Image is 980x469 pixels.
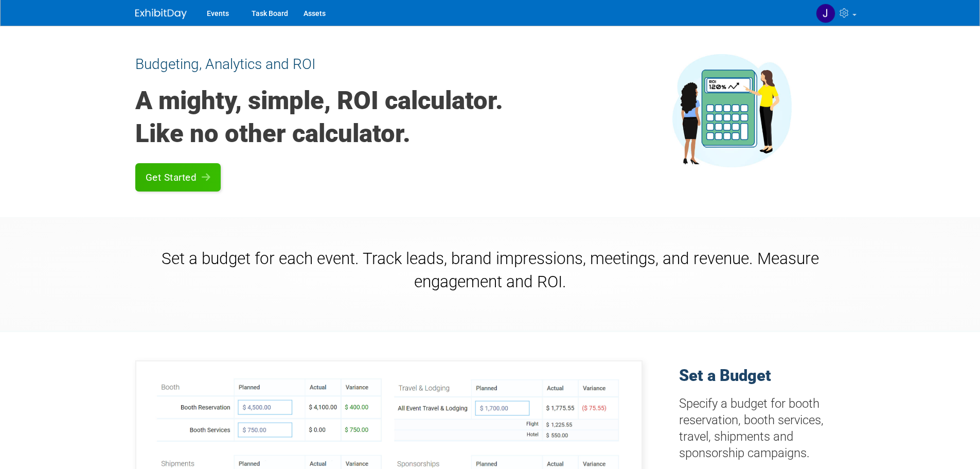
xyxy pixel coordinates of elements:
h2: Set a Budget [679,360,845,386]
img: Calculate ROI for your Trade Shows [672,54,792,167]
img: Jenny Clavero [816,4,835,23]
div: Like no other calculator. [135,117,603,150]
div: Set a budget for each event. Track leads, brand impressions, meetings, and revenue. Measure engag... [135,234,845,314]
a: Get Started [135,163,221,192]
h1: Budgeting, Analytics and ROI [135,54,603,74]
div: A mighty, simple, ROI calculator. [135,79,603,117]
img: ExhibitDay [135,9,187,19]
